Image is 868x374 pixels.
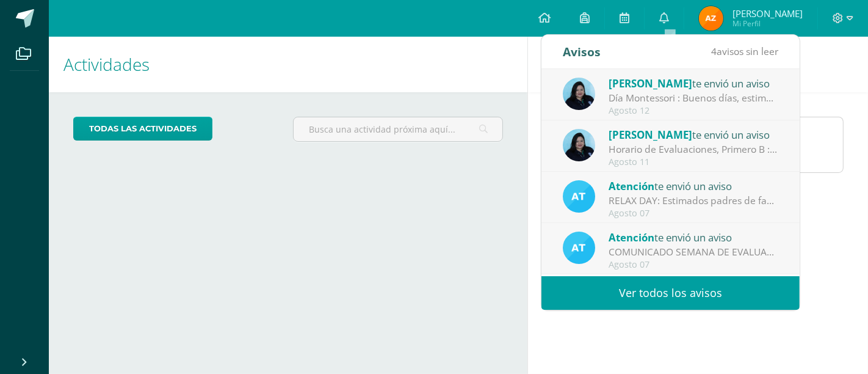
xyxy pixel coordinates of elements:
a: todas las Actividades [73,117,212,141]
div: te envió un aviso [609,127,778,142]
div: Agosto 12 [609,106,778,116]
span: Mi Perfil [732,18,803,29]
div: Agosto 07 [609,208,778,219]
div: Horario de Evaluaciones, Primero B : Buenos días, padres de familia de Primero Primaria: Un gusto... [609,142,778,156]
div: COMUNICADO SEMANA DE EVALUACIONES: Estimados padres de familia, Les compartimos información impor... [609,245,778,259]
img: 0ec1db5f62156b052767e68aebe352a6.png [563,129,595,161]
div: Avisos [563,35,601,68]
span: Atención [609,230,654,244]
span: [PERSON_NAME] [609,76,692,90]
img: 9fc725f787f6a993fc92a288b7a8b70c.png [563,180,595,213]
div: Agosto 11 [609,157,778,167]
div: Día Montessori : Buenos días, estimados padres de familia: Es un gusto saludarles por este medio.... [609,91,778,105]
img: 0ec1db5f62156b052767e68aebe352a6.png [563,78,595,110]
h1: Actividades [63,37,513,92]
span: avisos sin leer [711,45,778,58]
img: 9fc725f787f6a993fc92a288b7a8b70c.png [563,232,595,264]
div: Agosto 07 [609,260,778,270]
div: te envió un aviso [609,75,778,91]
span: Atención [609,179,654,193]
span: 4 [711,45,717,58]
a: Ver todos los avisos [541,276,800,310]
input: Busca una actividad próxima aquí... [294,117,502,141]
span: [PERSON_NAME] [609,128,692,142]
span: [PERSON_NAME] [732,7,803,20]
div: RELAX DAY: Estimados padres de familia, Les compartimos el información importante. Feliz tarde. [609,194,778,208]
div: te envió un aviso [609,178,778,194]
img: d82ac3c12ed4879cc7ed5a41dc400164.png [699,6,723,31]
div: te envió un aviso [609,229,778,245]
